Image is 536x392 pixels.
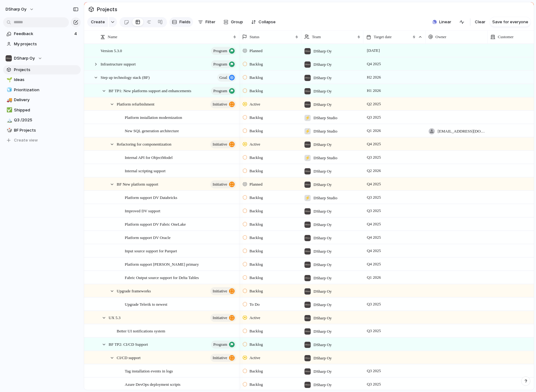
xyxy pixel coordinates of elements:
[179,19,191,25] span: Fields
[108,34,117,40] span: Name
[213,313,227,322] span: initiative
[101,47,122,54] span: Version 5.3.0
[14,127,79,133] span: BF Projects
[213,60,227,69] span: program
[490,17,531,27] button: Save for everyone
[219,73,227,82] span: goal
[250,355,260,361] span: Active
[304,155,311,161] div: ⚡
[475,19,485,25] span: Clear
[250,115,263,121] span: Backlog
[249,17,278,27] button: Collapse
[125,154,173,161] span: Internal API for ObjectModel
[313,128,337,134] span: DSharp Studio
[250,248,263,254] span: Backlog
[6,107,12,113] button: ✅
[304,195,311,201] div: ⚡
[14,87,79,93] span: Prioritization
[250,301,260,308] span: To Do
[250,315,260,321] span: Active
[250,101,260,107] span: Active
[169,17,193,27] button: Fields
[438,128,485,134] span: [EMAIL_ADDRESS][DOMAIN_NAME]
[259,19,276,25] span: Collapse
[213,340,227,349] span: program
[250,328,263,334] span: Backlog
[3,65,81,74] a: Projects
[365,180,382,188] span: Q4 2025
[365,114,382,121] span: Q3 2025
[117,100,155,107] span: Platform refurbishment
[250,195,263,201] span: Backlog
[250,155,263,161] span: Backlog
[430,17,454,27] button: Linear
[304,128,311,134] div: ⚡
[213,354,227,362] span: initiative
[96,4,119,15] span: Projects
[7,106,11,114] div: ✅
[250,221,263,228] span: Backlog
[210,100,236,108] button: initiative
[3,4,37,14] button: DSharp Oy
[7,127,11,134] div: 🎲
[117,287,151,294] span: Upgrade frameworks
[14,31,72,37] span: Feedback
[250,381,263,388] span: Backlog
[365,367,382,375] span: Q3 2025
[213,87,227,95] span: program
[210,287,236,295] button: initiative
[313,195,337,201] span: DSharp Studio
[6,117,12,123] button: 🏔️
[210,354,236,362] button: initiative
[365,194,382,201] span: Q3 2025
[250,288,263,294] span: Backlog
[205,19,215,25] span: Filter
[365,234,382,241] span: Q4 2025
[14,77,79,83] span: Ideas
[6,127,12,133] button: 🎲
[313,275,332,281] span: DSharp Oy
[313,368,332,375] span: DSharp Oy
[365,167,382,174] span: Q2 2026
[14,41,79,47] span: My projects
[211,87,236,95] button: program
[313,328,332,335] span: DSharp Oy
[365,74,382,81] span: H2 2026
[14,107,79,113] span: Shipped
[7,76,11,83] div: 🌱
[125,300,167,308] span: Upgrade Telerik to newest
[365,274,382,281] span: Q1 2026
[472,17,488,27] button: Clear
[313,355,332,361] span: DSharp Oy
[211,340,236,349] button: program
[91,19,105,25] span: Create
[3,39,81,49] a: My projects
[492,19,528,25] span: Save for everyone
[313,262,332,268] span: DSharp Oy
[117,180,158,187] span: BF New platform support
[213,140,227,149] span: initiative
[7,86,11,93] div: 🧊
[3,95,81,105] a: 🚚Delivery
[3,85,81,95] a: 🧊Prioritization
[365,327,382,335] span: Q3 2025
[101,60,136,67] span: Infrastructure support
[3,136,81,145] button: Create view
[117,327,165,334] span: Better UI notifications system
[3,54,81,63] button: DSharp Oy
[250,208,263,214] span: Backlog
[313,342,332,348] span: DSharp Oy
[498,34,514,40] span: Customer
[250,48,263,54] span: Planned
[313,61,332,68] span: DSharp Oy
[313,315,332,321] span: DSharp Oy
[213,287,227,295] span: initiative
[125,207,160,214] span: Improved DV support
[125,381,180,388] span: Azure DevOps deployment scripts
[250,368,263,374] span: Backlog
[365,100,382,108] span: Q2 2025
[3,126,81,135] a: 🎲BF Projects
[313,302,332,308] span: DSharp Oy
